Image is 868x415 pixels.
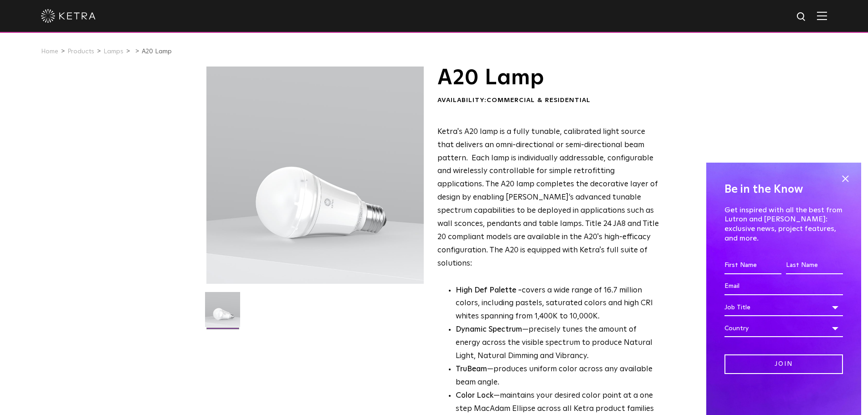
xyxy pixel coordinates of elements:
img: Hamburger%20Nav.svg [817,11,827,20]
input: First Name [724,257,781,274]
h1: A20 Lamp [437,67,659,89]
div: Availability: [437,96,659,105]
input: Last Name [786,257,843,274]
div: Country [724,320,843,337]
img: ketra-logo-2019-white [41,9,96,23]
span: Ketra's A20 lamp is a fully tunable, calibrated light source that delivers an omni-directional or... [437,128,659,267]
strong: High Def Palette - [456,287,522,294]
strong: Color Lock [456,392,493,400]
img: search icon [796,11,807,23]
p: Get inspired with all the best from Lutron and [PERSON_NAME]: exclusive news, project features, a... [724,205,843,243]
input: Email [724,278,843,295]
h4: Be in the Know [724,181,843,198]
a: Lamps [103,48,123,55]
li: —produces uniform color across any available beam angle. [456,363,659,389]
strong: TruBeam [456,365,487,373]
li: —precisely tunes the amount of energy across the visible spectrum to produce Natural Light, Natur... [456,323,659,363]
div: Job Title [724,299,843,316]
img: A20-Lamp-2021-Web-Square [205,292,240,334]
input: Join [724,354,843,374]
span: Commercial & Residential [487,97,591,103]
a: Home [41,48,58,55]
a: A20 Lamp [142,48,172,55]
a: Products [67,48,94,55]
strong: Dynamic Spectrum [456,326,522,333]
p: covers a wide range of 16.7 million colors, including pastels, saturated colors and high CRI whit... [456,284,659,324]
